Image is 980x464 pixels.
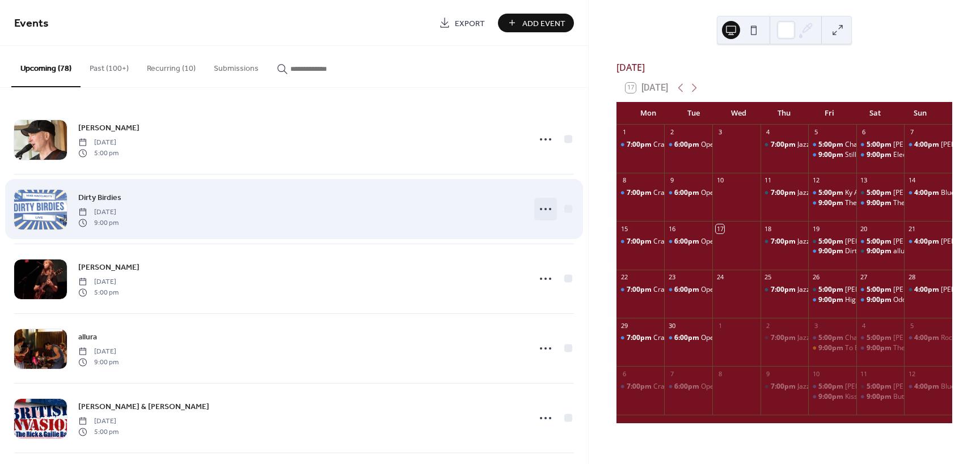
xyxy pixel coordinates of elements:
[808,295,856,305] div: High Waters Band
[797,140,855,150] div: Jazz & Blues Night
[845,285,960,295] div: [PERSON_NAME] & [PERSON_NAME]
[716,273,724,282] div: 24
[78,121,140,134] a: [PERSON_NAME]
[812,369,820,378] div: 10
[867,140,893,150] span: 5:00pm
[856,246,905,256] div: allura
[812,128,820,137] div: 5
[898,102,943,125] div: Sun
[797,382,855,391] div: Jazz & Blues Night
[78,331,97,343] span: allura
[78,287,119,297] span: 5:00 pm
[771,188,797,198] span: 7:00pm
[808,285,856,295] div: Rick & Gailie
[138,46,205,86] button: Recurring (10)
[914,140,941,150] span: 4:00pm
[808,150,856,160] div: Still Picking Country
[818,150,845,160] span: 9:00pm
[771,333,797,343] span: 7:00pm
[845,188,869,198] div: Ky Anto
[78,330,97,343] a: allura
[818,188,845,198] span: 5:00pm
[701,140,801,150] div: Open Mic with [PERSON_NAME]
[818,246,845,256] span: 9:00pm
[907,369,916,378] div: 12
[893,150,949,160] div: Electric City Pulse
[616,188,665,198] div: Crash and Burn
[771,285,797,295] span: 7:00pm
[674,285,701,295] span: 6:00pm
[818,198,845,208] span: 9:00pm
[818,140,845,150] span: 5:00pm
[856,382,905,391] div: Joslynn Burford
[455,18,485,29] span: Export
[904,237,952,246] div: Washboard Hank & The Wringers
[664,140,712,150] div: Open Mic with Joslynn Burford
[856,333,905,343] div: Brennen Sloan
[78,207,119,218] span: [DATE]
[78,262,140,274] span: [PERSON_NAME]
[845,382,960,391] div: [PERSON_NAME] & [PERSON_NAME]
[78,261,140,274] a: [PERSON_NAME]
[845,246,884,256] div: Dirty Birdies
[867,188,893,198] span: 5:00pm
[867,198,893,208] span: 9:00pm
[668,176,676,185] div: 9
[78,192,121,204] span: Dirty Birdies
[904,285,952,295] div: Tami J. Wilde
[818,295,845,305] span: 9:00pm
[914,382,941,391] span: 4:00pm
[616,285,665,295] div: Crash and Burn
[761,237,809,246] div: Jazz & Blues Night
[893,343,949,353] div: The Hippie Chicks
[701,382,801,391] div: Open Mic with [PERSON_NAME]
[664,237,712,246] div: Open Mic with Joslynn Burford
[771,140,797,150] span: 7:00pm
[856,198,905,208] div: The Hounds of Thunder
[807,102,852,125] div: Fri
[867,382,893,391] span: 5:00pm
[626,102,671,125] div: Mon
[701,188,801,198] div: Open Mic with [PERSON_NAME]
[812,176,820,185] div: 12
[498,14,574,32] button: Add Event
[818,333,845,343] span: 5:00pm
[653,382,703,391] div: Crash and Burn
[797,188,855,198] div: Jazz & Blues Night
[716,369,724,378] div: 8
[812,273,820,282] div: 26
[620,176,628,185] div: 8
[797,237,855,246] div: Jazz & Blues Night
[668,321,676,330] div: 30
[907,224,916,233] div: 21
[627,140,653,150] span: 7:00pm
[845,392,869,402] div: Kissers!
[860,369,868,378] div: 11
[914,188,941,198] span: 4:00pm
[818,237,845,246] span: 5:00pm
[856,188,905,198] div: Mike MacCurdy
[716,176,724,185] div: 10
[764,176,772,185] div: 11
[716,128,724,137] div: 3
[627,382,653,391] span: 7:00pm
[14,12,49,35] span: Events
[668,369,676,378] div: 7
[764,273,772,282] div: 25
[845,150,907,160] div: Still Picking Country
[808,246,856,256] div: Dirty Birdies
[664,188,712,198] div: Open Mic with Johann Burkhardt
[856,285,905,295] div: Chad Wenzel
[716,102,762,125] div: Wed
[627,237,653,246] span: 7:00pm
[761,140,809,150] div: Jazz & Blues Night
[845,343,901,353] div: To Be Announced
[818,392,845,402] span: 9:00pm
[716,321,724,330] div: 1
[764,224,772,233] div: 18
[893,295,939,305] div: Odd Man Rush
[627,285,653,295] span: 7:00pm
[771,382,797,391] span: 7:00pm
[620,128,628,137] div: 1
[867,343,893,353] span: 9:00pm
